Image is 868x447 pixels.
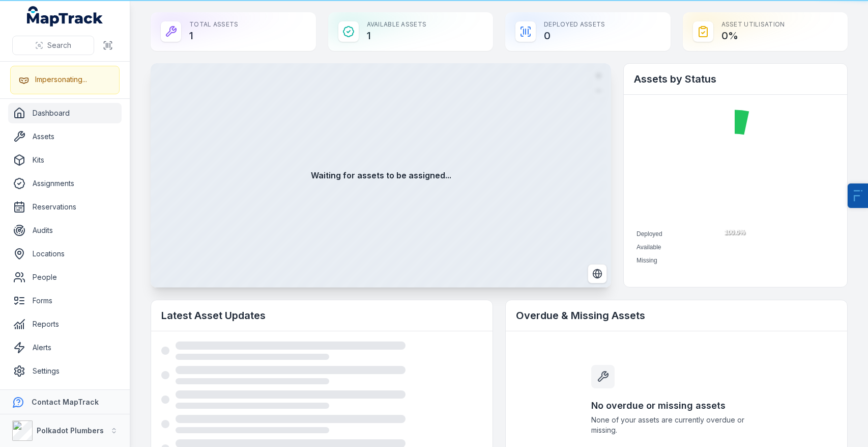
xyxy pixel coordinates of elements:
[12,36,94,55] button: Search
[8,337,122,358] a: Alerts
[161,308,482,323] h2: Latest Asset Updates
[516,308,837,323] h2: Overdue & Missing Assets
[591,399,762,413] h3: No overdue or missing assets
[636,244,661,251] span: Available
[8,173,122,194] a: Assignments
[27,6,103,27] a: MapTrack
[8,267,122,287] a: People
[636,257,657,264] span: Missing
[8,126,122,147] a: Assets
[591,415,762,435] span: None of your assets are currently overdue or missing.
[8,220,122,241] a: Audits
[35,74,87,85] div: Impersonating...
[8,244,122,264] a: Locations
[32,398,99,406] strong: Contact MapTrack
[8,291,122,311] a: Forms
[8,150,122,170] a: Kits
[8,103,122,123] a: Dashboard
[588,264,607,283] button: Switch to Satellite View
[636,230,662,238] span: Deployed
[8,314,122,334] a: Reports
[47,40,71,50] span: Search
[311,169,451,181] strong: Waiting for assets to be assigned...
[37,426,104,435] strong: Polkadot Plumbers
[8,197,122,217] a: Reservations
[634,72,837,86] h2: Assets by Status
[8,361,122,381] a: Settings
